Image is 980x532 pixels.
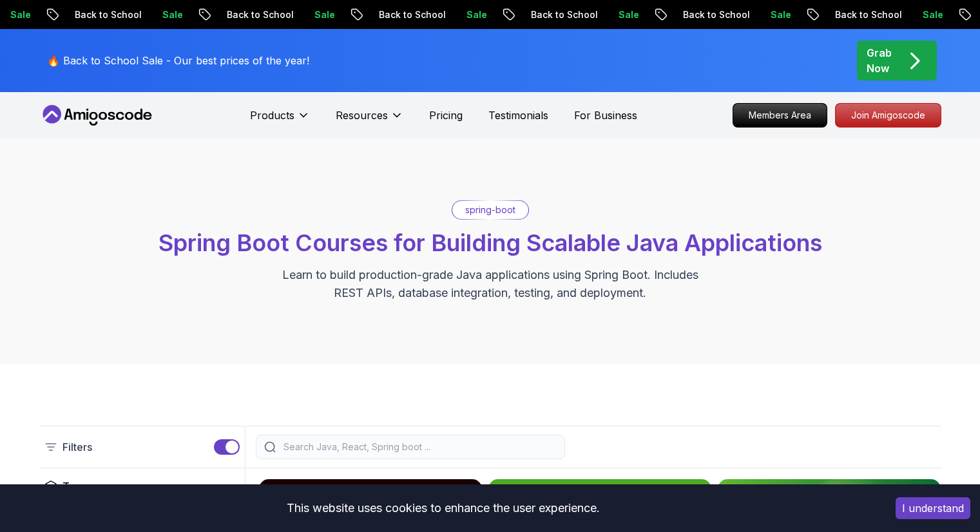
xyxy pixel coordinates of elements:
button: Accept cookies [896,497,970,519]
div: This website uses cookies to enhance the user experience. [10,494,876,522]
p: Sale [149,8,190,21]
p: Grab Now [867,45,892,76]
button: Resources [336,108,403,133]
p: Sale [301,8,342,21]
p: Back to School [669,8,757,21]
p: Resources [336,108,388,123]
a: Pricing [429,108,463,123]
button: Products [250,108,310,133]
p: Sale [605,8,646,21]
p: Learn to build production-grade Java applications using Spring Boot. Includes REST APIs, database... [274,266,707,302]
p: Back to School [365,8,453,21]
p: Back to School [213,8,301,21]
a: Testimonials [488,108,548,123]
p: Back to School [517,8,605,21]
p: Back to School [61,8,149,21]
p: Filters [62,439,92,455]
p: Sale [909,8,950,21]
p: Back to School [821,8,909,21]
p: Sale [453,8,494,21]
p: Members Area [733,104,827,127]
a: For Business [574,108,637,123]
p: Products [250,108,294,123]
p: 🔥 Back to School Sale - Our best prices of the year! [47,53,309,68]
input: Search Java, React, Spring boot ... [281,441,557,453]
span: Spring Boot Courses for Building Scalable Java Applications [159,229,822,257]
p: Join Amigoscode [836,104,941,127]
a: Join Amigoscode [835,103,941,128]
a: Members Area [733,103,827,128]
p: spring-boot [465,204,515,216]
h2: Type [62,479,88,494]
p: Sale [757,8,798,21]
